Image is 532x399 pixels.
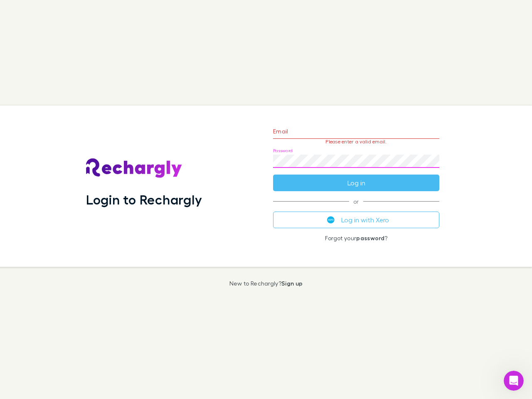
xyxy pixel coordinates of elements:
[273,148,293,154] label: Password
[273,235,439,241] p: Forgot your ?
[229,280,303,287] p: New to Rechargly?
[86,158,182,178] img: Rechargly's Logo
[327,216,335,224] img: Xero's logo
[273,175,439,191] button: Log in
[273,212,439,228] button: Log in with Xero
[281,280,303,287] a: Sign up
[504,371,524,391] iframe: Intercom live chat
[273,139,439,145] p: Please enter a valid email.
[356,234,384,241] a: password
[86,192,202,207] h1: Login to Rechargly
